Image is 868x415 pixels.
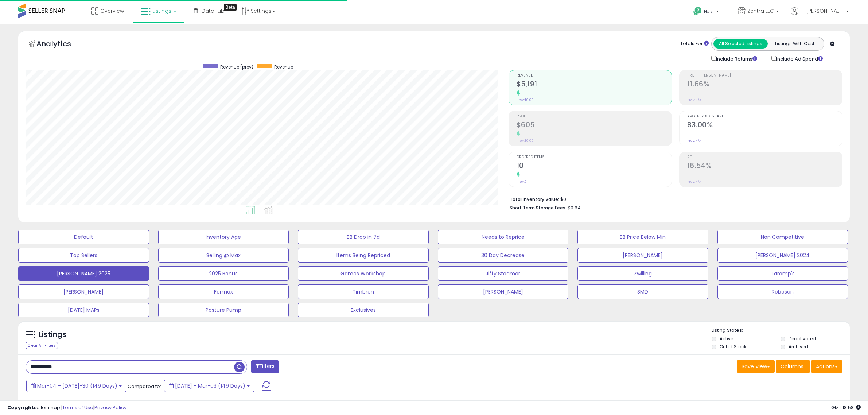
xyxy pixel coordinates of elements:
[517,162,672,171] h2: 10
[62,404,93,411] a: Terms of Use
[438,248,569,263] button: 30 Day Decrease
[510,196,559,202] b: Total Inventory Value:
[251,360,279,373] button: Filters
[577,248,708,263] button: [PERSON_NAME]
[568,204,581,211] span: $0.64
[517,98,534,102] small: Prev: $0.00
[791,7,849,24] a: Hi [PERSON_NAME]
[298,303,429,317] button: Exclusives
[158,303,289,317] button: Posture Pump
[298,284,429,299] button: Timbren
[7,404,34,411] strong: Copyright
[577,230,708,244] button: BB Price Below Min
[687,162,842,171] h2: 16.54%
[158,284,289,299] button: Formax
[298,266,429,281] button: Games Workshop
[717,284,848,299] button: Robosen
[128,383,161,390] span: Compared to:
[688,1,726,24] a: Help
[789,336,816,342] label: Deactivated
[517,155,672,159] span: Ordered Items
[438,284,569,299] button: [PERSON_NAME]
[693,7,702,16] i: Get Help
[202,7,225,15] span: DataHub
[298,230,429,244] button: BB Drop in 7d
[175,382,245,389] span: [DATE] - Mar-03 (149 Days)
[737,360,775,373] button: Save View
[704,8,714,15] span: Help
[577,266,708,281] button: Zwilling
[39,330,67,340] h5: Listings
[785,399,842,406] div: Displaying 1 to 1 of 1 items
[298,248,429,263] button: Items Being Repriced
[517,80,672,90] h2: $5,191
[687,155,842,159] span: ROI
[717,266,848,281] button: Taramp's
[26,380,126,392] button: Mar-04 - [DATE]-30 (149 Days)
[720,344,746,350] label: Out of Stock
[720,336,733,342] label: Active
[438,230,569,244] button: Needs to Reprice
[767,39,822,49] button: Listings With Cost
[717,230,848,244] button: Non Competitive
[7,404,126,411] div: seller snap | |
[747,7,774,15] span: Zentra LLC
[687,74,842,78] span: Profit [PERSON_NAME]
[517,115,672,119] span: Profit
[687,121,842,131] h2: 83.00%
[510,194,837,203] li: $0
[706,54,766,63] div: Include Returns
[37,382,117,389] span: Mar-04 - [DATE]-30 (149 Days)
[781,363,803,370] span: Columns
[274,64,293,70] span: Revenue
[517,121,672,131] h2: $605
[94,404,126,411] a: Privacy Policy
[687,98,701,102] small: Prev: N/A
[713,39,768,49] button: All Selected Listings
[158,248,289,263] button: Selling @ Max
[717,248,848,263] button: [PERSON_NAME] 2024
[18,266,149,281] button: [PERSON_NAME] 2025
[687,179,701,184] small: Prev: N/A
[517,139,534,143] small: Prev: $0.00
[18,284,149,299] button: [PERSON_NAME]
[438,266,569,281] button: Jiffy Steamer
[510,205,567,211] b: Short Term Storage Fees:
[766,54,834,63] div: Include Ad Spend
[26,342,58,349] div: Clear All Filters
[18,248,149,263] button: Top Sellers
[18,230,149,244] button: Default
[152,7,171,15] span: Listings
[680,40,709,47] div: Totals For
[577,284,708,299] button: SMD
[164,380,254,392] button: [DATE] - Mar-03 (149 Days)
[18,303,149,317] button: [DATE] MAPs
[811,360,842,373] button: Actions
[687,115,842,119] span: Avg. Buybox Share
[517,74,672,78] span: Revenue
[712,327,850,334] p: Listing States:
[776,360,810,373] button: Columns
[158,230,289,244] button: Inventory Age
[220,64,253,70] span: Revenue (prev)
[831,404,861,411] span: 2025-09-17 18:58 GMT
[789,344,808,350] label: Archived
[224,4,237,11] div: Tooltip anchor
[687,139,701,143] small: Prev: N/A
[687,80,842,90] h2: 11.66%
[517,179,527,184] small: Prev: 0
[800,7,844,15] span: Hi [PERSON_NAME]
[36,39,85,51] h5: Analytics
[100,7,124,15] span: Overview
[158,266,289,281] button: 2025 Bonus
